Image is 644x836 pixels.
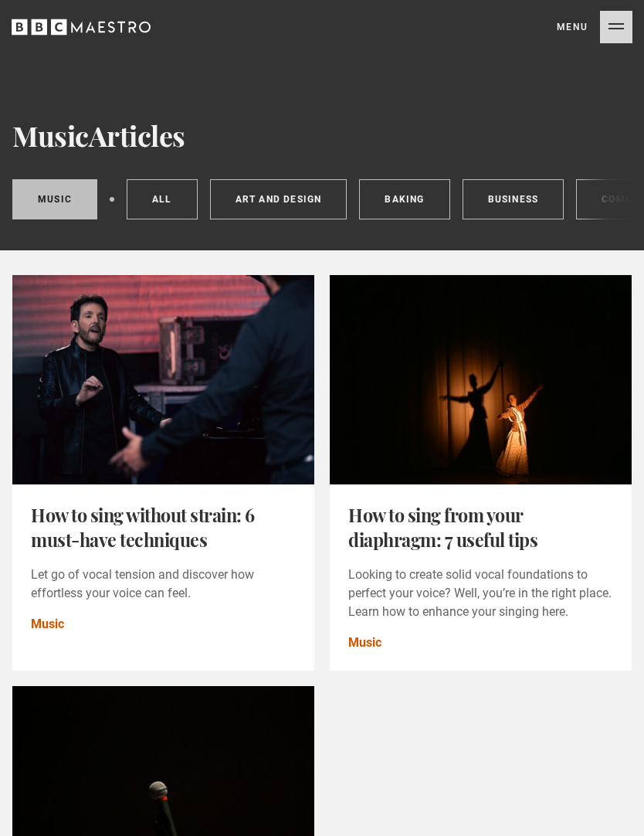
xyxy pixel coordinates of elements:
[31,615,64,634] a: Music
[12,179,632,226] nav: Categories
[210,179,347,219] a: Art and Design
[12,15,151,39] svg: BBC Maestro
[127,179,198,219] a: All
[12,117,89,154] span: Music
[348,503,537,552] a: How to sing from your diaphragm: 7 useful tips
[463,179,564,219] a: Business
[348,634,381,652] a: Music
[12,179,97,219] a: Music
[12,116,632,155] h1: Articles
[557,11,632,43] button: Toggle navigation
[31,503,255,552] a: How to sing without strain: 6 must-have techniques
[359,179,449,219] a: Baking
